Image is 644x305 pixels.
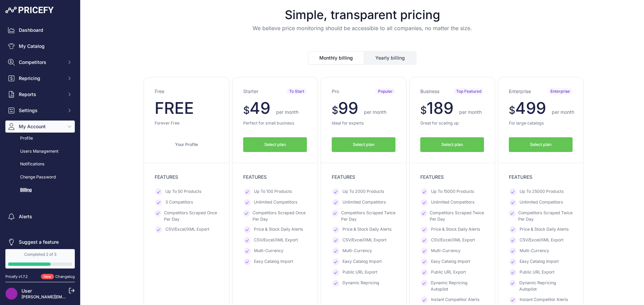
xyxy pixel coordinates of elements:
button: Settings [5,104,75,117]
span: Multi-Currency [520,248,549,254]
span: Multi-Currency [342,248,372,254]
button: Select plan [420,137,484,152]
span: To Start [286,88,307,95]
span: Settings [19,107,63,114]
div: Pricefy v1.7.2 [5,274,28,280]
p: We believe price monitoring should be accessible to all companies, no matter the size. [86,24,639,32]
span: CSV/Excel/XML Export [520,237,563,244]
span: 499 [515,98,546,118]
span: Top Featured [453,88,484,95]
button: Select plan [243,137,307,152]
button: Monthly billing [309,52,364,64]
button: Reports [5,88,75,100]
h3: Free [155,88,164,95]
span: Easy Catalog Import [254,258,293,265]
p: FEATURES [332,174,395,180]
span: Popular [375,88,395,95]
button: Repricing [5,72,75,84]
span: Public URL Export [431,269,466,276]
div: Completed 2 of 3 [8,252,72,257]
nav: Sidebar [5,24,75,248]
span: Competitors Scraped Once Per Day [253,210,307,222]
span: Public URL Export [342,269,377,276]
a: My Catalog [5,40,75,52]
span: Unlimited Competitors [342,199,386,206]
button: Yearly billing [364,52,416,64]
span: My Account [19,123,63,130]
span: Select plan [353,142,374,148]
p: FEATURES [420,174,484,180]
span: $ [509,104,515,116]
a: Dashboard [5,24,75,36]
span: Multi-Currency [254,248,283,254]
span: Unlimited Competitors [254,199,298,206]
p: For large catalogs [509,120,573,127]
a: Changelog [55,274,75,279]
a: Suggest a feature [5,236,75,248]
span: per month [364,109,386,115]
span: Reports [19,91,63,98]
span: Up To 100 Products [254,188,292,195]
span: Unlimited Competitors [431,199,475,206]
span: per month [552,109,574,115]
a: [PERSON_NAME][EMAIL_ADDRESS][DOMAIN_NAME] [21,294,125,299]
span: Competitors Scraped Twice Per Day [430,210,484,222]
span: Instant Competitor Alerts [520,297,568,303]
span: Price & Stock Daily Alerts [342,226,392,233]
a: Users Management [5,146,75,157]
h3: Starter [243,88,258,95]
span: FREE [155,98,194,118]
span: Repricing [19,75,63,82]
p: FEATURES [155,174,218,180]
span: per month [459,109,482,115]
span: Easy Catalog Import [431,258,470,265]
span: CSV/Excel/XML Export [342,237,386,244]
span: Price & Stock Daily Alerts [254,226,303,233]
span: CSV/Excel/XML Export [165,226,209,233]
span: $ [420,104,427,116]
span: Competitors Scraped Once Per Day [164,210,218,222]
span: Select plan [530,142,551,148]
a: Alerts [5,211,75,223]
button: My Account [5,121,75,133]
h3: Business [420,88,439,95]
span: Select plan [264,142,286,148]
p: FEATURES [243,174,307,180]
span: Easy Catalog Import [342,258,382,265]
span: $ [243,104,250,116]
span: CSV/Excel/XML Export [254,237,298,244]
span: Dynamic Repricing Autopilot [431,280,484,292]
a: Profile [5,133,75,144]
a: Your Profile [155,137,218,152]
span: Up To 25000 Products [520,188,564,195]
span: Up To 50 Products [165,188,202,195]
button: Select plan [509,137,573,152]
span: New [41,274,54,280]
h3: Pro [332,88,339,95]
span: Competitors [19,59,63,66]
p: Forever Free [155,120,218,127]
span: Unlimited Competitors [520,199,563,206]
span: Enterprise [548,88,573,95]
span: per month [276,109,299,115]
span: Select plan [441,142,463,148]
span: Public URL Export [520,269,554,276]
button: Select plan [332,137,395,152]
span: Instant Competitor Alerts [431,297,480,303]
span: CSV/Excel/XML Export [431,237,475,244]
span: Dynamic Repricing [342,280,379,287]
span: Up To 2000 Products [342,188,384,195]
a: User [21,288,32,294]
p: Great for scaling up [420,120,484,127]
img: Pricefy Logo [5,7,54,13]
span: 189 [427,98,453,118]
span: Up To 15000 Products [431,188,474,195]
span: Multi-Currency [431,248,461,254]
span: Competitors Scraped Twice Per Day [518,210,573,222]
span: 49 [250,98,270,118]
a: Notifications [5,158,75,170]
span: Competitors Scraped Twice Per Day [341,210,395,222]
span: Easy Catalog Import [520,258,559,265]
p: Ideal for experts [332,120,395,127]
a: Change Password [5,171,75,183]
